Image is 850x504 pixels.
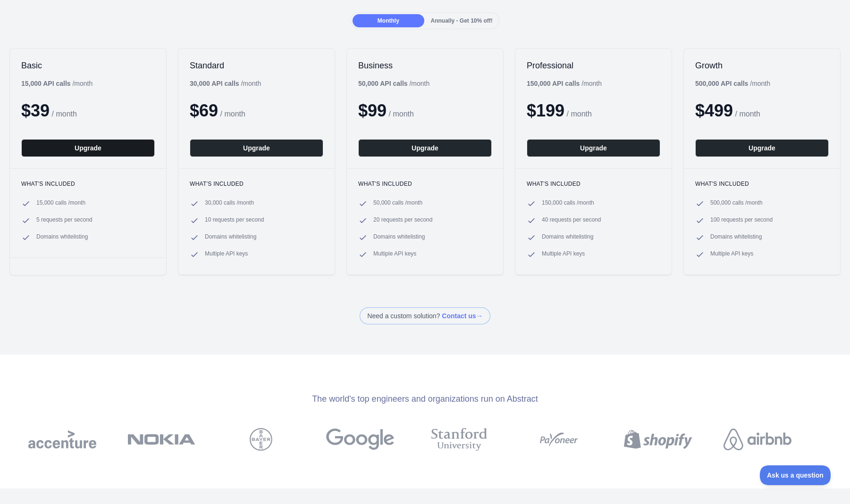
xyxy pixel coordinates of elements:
[760,465,831,485] iframe: Toggle Customer Support
[527,180,660,188] h3: What's included
[527,139,660,157] button: Upgrade
[190,180,323,188] h3: What's included
[190,139,323,157] button: Upgrade
[358,139,492,157] button: Upgrade
[358,180,492,188] h3: What's included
